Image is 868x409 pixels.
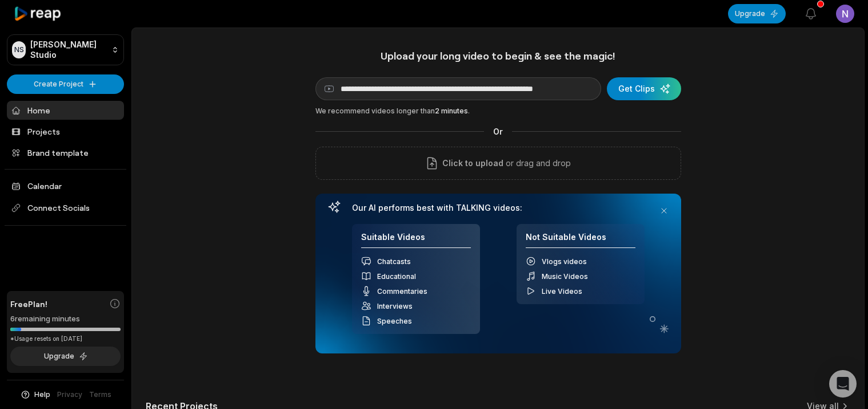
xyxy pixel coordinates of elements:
a: Privacy [57,390,82,400]
h1: Upload your long video to begin & see the magic! [315,49,681,62]
span: Free Plan! [10,298,47,310]
span: Vlogs videos [542,257,587,266]
button: Get Clips [607,77,681,100]
h3: Our AI performs best with TALKING videos: [352,203,645,213]
div: Open Intercom Messenger [829,370,857,398]
a: Calendar [7,176,124,195]
span: Music Videos [542,272,588,281]
button: Help [20,390,50,400]
span: Help [34,390,50,400]
a: Brand template [7,143,124,162]
h4: Not Suitable Videos [526,232,635,249]
span: Educational [377,272,416,281]
button: Upgrade [728,4,786,23]
div: We recommend videos longer than . [315,106,681,116]
a: Terms [89,390,111,400]
div: 6 remaining minutes [10,313,121,325]
p: [PERSON_NAME] Studio [30,40,107,60]
span: Commentaries [377,287,427,296]
a: Projects [7,122,124,141]
div: NS [12,41,26,58]
div: *Usage resets on [DATE] [10,335,121,343]
h4: Suitable Videos [361,232,471,249]
span: Chatcasts [377,257,411,266]
span: Speeches [377,317,412,325]
button: Create Project [7,74,124,94]
span: 2 minutes [435,107,468,115]
span: Click to upload [442,156,503,170]
span: Connect Socials [7,198,124,218]
p: or drag and drop [503,156,571,170]
button: Upgrade [10,347,121,366]
span: Live Videos [542,287,582,296]
span: Interviews [377,302,413,310]
a: Home [7,101,124,120]
span: Or [484,125,512,137]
